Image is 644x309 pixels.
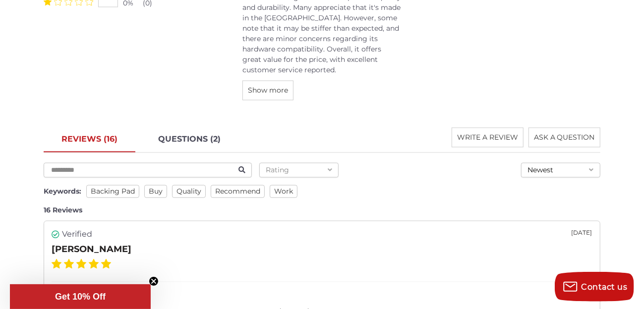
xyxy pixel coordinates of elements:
label: 4 Stars [89,258,99,268]
i: Verified user [52,230,59,238]
span: Contact us [582,282,628,292]
button: ASK A QUESTION [528,127,600,147]
span: Show more [248,86,288,95]
span: Keywords: [44,187,81,196]
span: Verified [62,228,92,240]
div: 16 Reviews [44,205,600,215]
div: Get 10% OffClose teaser [10,284,151,309]
span: quality [172,185,206,198]
button: Rating [259,162,339,177]
span: buy [144,185,167,198]
span: ASK A QUESTION [534,133,595,142]
div: [PERSON_NAME] [52,243,131,256]
button: Show more [242,80,293,100]
button: Contact us [555,272,634,302]
span: WRITE A REVIEW [457,133,518,142]
a: QUESTIONS (2) [140,127,238,152]
span: Rating [266,165,289,174]
a: REVIEWS (16) [44,127,135,152]
button: Newest [521,162,600,177]
div: [DATE] [572,228,592,237]
button: WRITE A REVIEW [452,127,524,147]
label: 5 Stars [101,258,111,268]
label: 3 Stars [76,258,86,268]
span: Get 10% Off [55,292,106,302]
span: Newest [527,165,553,174]
button: Close teaser [149,276,159,286]
span: recommend [211,185,265,198]
div: Perfect fit. [52,292,592,302]
label: 2 Stars [64,258,74,268]
span: work [270,185,297,198]
span: backing pad [86,185,139,198]
label: 1 Star [52,258,61,268]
